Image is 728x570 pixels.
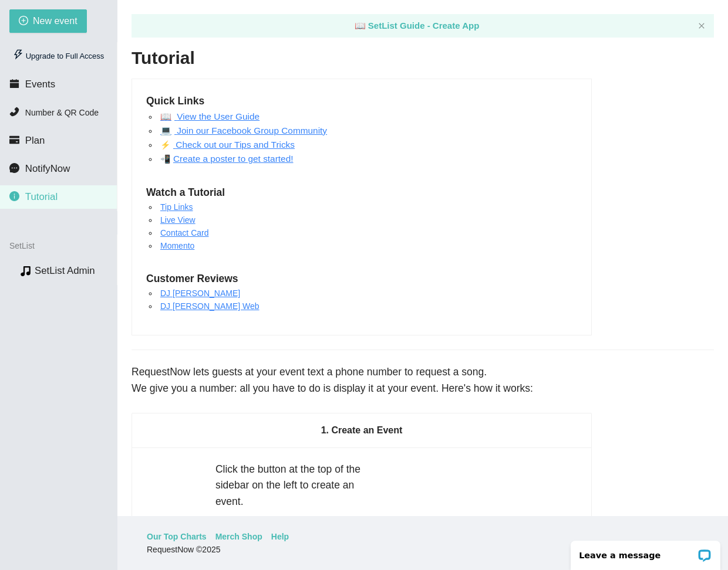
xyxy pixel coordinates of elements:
span: Number & QR Code [25,108,99,117]
span: phone [9,107,19,117]
div: Upgrade to Full Access [9,45,107,68]
a: DJ [PERSON_NAME] Web [160,301,259,311]
span: credit-card [9,135,19,145]
span: Events [25,79,55,90]
a: Contact Card [160,228,208,238]
span: open book [160,125,174,135]
iframe: LiveChat chat widget [563,533,728,570]
a: SetList Admin [35,265,95,276]
a: Help [271,530,289,543]
span: NotifyNow [25,163,70,174]
a: Check out our Tips and Tricks [173,140,295,150]
span: Tutorial [25,191,58,202]
span: Click the button at the top of the sidebar on the left to create an event. [215,463,360,507]
a: Tip Links [160,202,193,212]
a: open book View the User Guide [160,111,259,121]
div: RequestNow lets guests at your event text a phone number to request a song. We give you a number:... [132,364,714,396]
h2: Tutorial [132,46,714,70]
span: info-circle [9,191,19,201]
div: RequestNow © 2025 [147,543,696,556]
span: New event [33,13,77,28]
a: Momento [160,241,194,250]
a: DJ [PERSON_NAME] [160,289,240,298]
span: open book [160,140,173,150]
span: open book [160,111,174,121]
span: plus-circle [19,16,28,27]
span: Plan [25,135,45,146]
div: 1. Create an Event [146,413,577,447]
span: Quick Links [146,93,204,110]
a: Create a poster to get started! [173,154,293,164]
a: Our Top Charts [147,530,207,543]
span: Customer Reviews [146,271,238,287]
a: Merch Shop [215,530,262,543]
a: laptop SetList Guide - Create App [355,21,480,30]
span: thunderbolt [13,49,23,60]
span: Watch a Tutorial [146,185,225,201]
span: close [698,22,705,29]
span: message [9,163,19,173]
span: calendar [9,79,19,89]
button: plus-circleNew event [9,9,87,33]
button: close [698,22,705,30]
a: Live View [160,215,196,225]
span: laptop [355,21,366,30]
span: mobile device [160,154,173,164]
a: open book Join our Facebook Group Community [160,125,327,135]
